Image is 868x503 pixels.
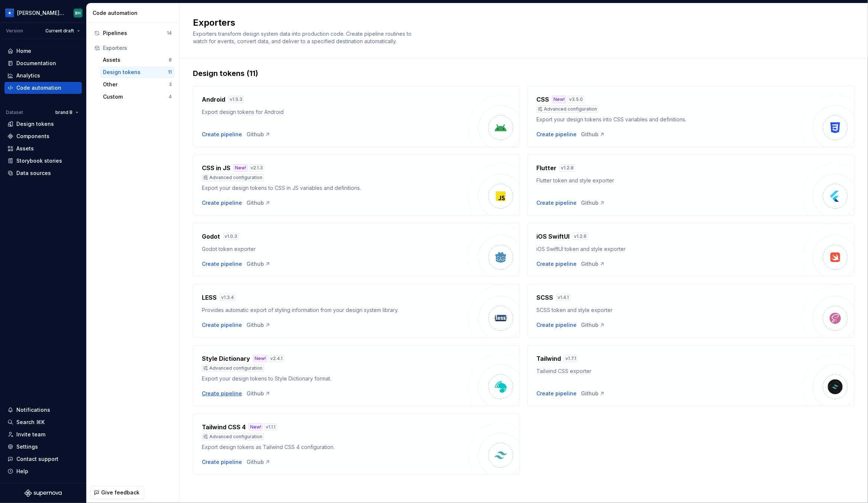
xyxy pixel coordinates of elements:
[536,177,803,184] div: Flutter token and style exporter
[246,131,271,138] div: Github
[103,44,172,52] div: Exporters
[559,164,575,172] div: v 1.2.8
[17,9,65,17] div: [PERSON_NAME] Design System
[202,174,264,181] div: Advanced configuration
[581,260,605,268] a: Github
[233,164,248,172] div: New!
[90,486,144,499] button: Give feedback
[202,321,242,329] button: Create pipeline
[4,155,82,167] a: Storybook stories
[55,109,72,115] span: brand B
[202,163,230,172] h4: CSS in JS
[16,120,54,128] div: Design tokens
[25,490,62,497] svg: Supernova Logo
[4,57,82,69] a: Documentation
[246,260,271,268] div: Github
[4,465,82,477] button: Help
[169,94,172,100] div: 4
[16,157,62,165] div: Storybook stories
[202,108,468,116] div: Export design tokens for Android
[100,66,175,78] button: Design tokens11
[249,164,264,172] div: v 2.1.3
[4,118,82,130] a: Design tokens
[202,390,242,397] button: Create pipeline
[264,423,277,431] div: v 1.1.1
[4,70,82,82] a: Analytics
[202,458,242,466] div: Create pipeline
[4,45,82,57] a: Home
[169,57,172,63] div: 8
[1,5,85,21] button: [PERSON_NAME] Design SystemBH
[581,199,605,207] a: Github
[581,390,605,397] div: Github
[202,443,468,451] div: Export design tokens as Tailwind CSS 4 configuration.
[202,293,217,302] h4: LESS
[253,355,267,362] div: New!
[536,105,598,113] div: Advanced configuration
[4,453,82,465] button: Contact support
[552,96,566,103] div: New!
[42,26,83,36] button: Current draft
[16,418,45,426] div: Search ⌘K
[246,458,271,466] div: Github
[103,81,169,88] div: Other
[249,423,263,431] div: New!
[581,131,605,138] a: Github
[202,306,468,314] div: Provides automatic export of styling information from your design system library.
[202,433,264,440] div: Advanced configuration
[536,321,577,329] button: Create pipeline
[103,93,169,101] div: Custom
[193,68,855,79] div: Design tokens (11)
[202,199,242,207] button: Create pipeline
[91,27,175,39] button: Pipelines14
[103,56,169,64] div: Assets
[103,69,168,76] div: Design tokens
[202,184,468,192] div: Export your design tokens to CSS in JS variables and definitions.
[103,29,167,37] div: Pipelines
[220,294,235,301] div: v 1.3.4
[536,199,577,207] button: Create pipeline
[536,390,577,397] button: Create pipeline
[100,54,175,66] button: Assets8
[536,131,577,138] button: Create pipeline
[568,96,584,103] div: v 3.5.0
[16,169,51,177] div: Data sources
[536,95,549,104] h4: CSS
[581,321,605,329] a: Github
[202,364,264,372] div: Advanced configuration
[16,72,40,79] div: Analytics
[202,131,242,138] button: Create pipeline
[202,354,250,363] h4: Style Dictionary
[45,28,74,34] span: Current draft
[246,199,271,207] div: Github
[168,69,172,75] div: 11
[202,232,220,241] h4: Godot
[193,17,846,29] h2: Exporters
[193,31,413,44] span: Exporters transform design system data into production code. Create pipeline routines to watch fo...
[246,390,271,397] a: Github
[202,245,468,253] div: Godot token exporter
[536,163,556,172] h4: Flutter
[223,233,239,240] div: v 1.0.3
[556,294,570,301] div: v 1.4.1
[16,431,45,438] div: Invite team
[4,416,82,428] button: Search ⌘K
[16,406,50,414] div: Notifications
[4,441,82,453] a: Settings
[52,107,82,118] button: brand B
[202,260,242,268] button: Create pipeline
[536,116,803,123] div: Export your design tokens into CSS variables and definitions.
[16,47,31,55] div: Home
[536,245,803,253] div: iOS SwiftUI token and style exporter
